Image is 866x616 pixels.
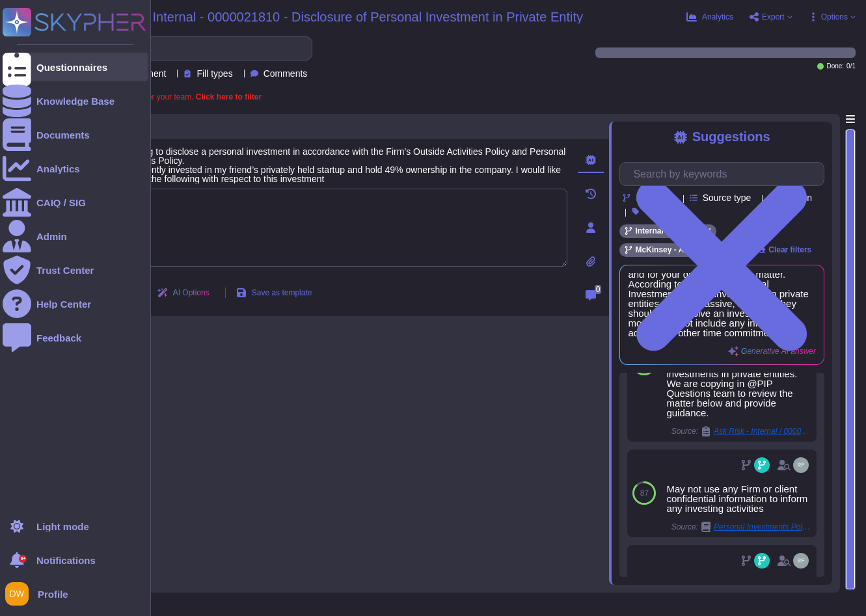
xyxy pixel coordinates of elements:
span: Options [821,13,848,21]
span: Save as template [252,289,312,297]
span: 0 [595,285,602,294]
span: Analytics [702,13,733,21]
span: I am writing to disclose a personal investment in accordance with the Firm’s Outside Activities P... [107,146,566,184]
span: Fill types [196,69,232,78]
a: Analytics [3,154,148,183]
span: Done: [826,63,844,70]
span: Ask Risk - Internal / 0000015363 - Question on investment opportunity [714,427,811,435]
b: Click here to filter [193,92,262,101]
span: Internal - 0000021810 - Disclosure of Personal Investment in Private Entity [153,10,583,23]
a: Questionnaires [3,53,148,81]
button: user [3,580,38,608]
img: user [5,582,29,606]
a: Feedback [3,323,148,352]
div: Trust Center [36,265,94,275]
a: Help Center [3,289,148,318]
span: Comments [264,69,308,78]
div: Knowledge Base [36,96,115,106]
input: Search by keywords [51,37,312,60]
div: Feedback [36,333,81,343]
span: Notifications [36,556,96,565]
span: A question is assigned to you or your team. [44,93,262,101]
a: Trust Center [3,256,148,284]
div: For your reference, I am sharing with you the Firm’s Personal Investments Policy, highlighting se... [666,320,811,418]
img: user [793,553,809,569]
span: AI Options [173,289,210,297]
div: Questionnaires [36,62,107,72]
div: May not use any Firm or client confidential information to inform any investing activities [666,484,811,513]
span: 87 [640,489,649,497]
div: Documents [36,130,90,140]
div: 9+ [19,555,27,563]
div: Help Center [36,299,91,309]
span: Personal Investments Policy (PIP) - Consolidated Guidebook [714,523,811,531]
span: Profile [38,589,68,599]
img: user [793,457,809,473]
div: Analytics [36,164,80,174]
span: Source: [671,522,811,532]
button: Save as template [226,280,323,306]
a: Documents [3,120,148,149]
div: Light mode [36,522,89,531]
button: Analytics [686,12,733,22]
a: CAIQ / SIG [3,188,148,217]
div: Admin [36,232,67,241]
span: Source: [671,426,811,436]
a: Admin [3,222,148,250]
div: CAIQ / SIG [36,198,86,208]
span: 0 / 1 [846,63,856,70]
a: Knowledge Base [3,87,148,115]
span: Export [762,13,785,21]
input: Search by keywords [627,163,824,185]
